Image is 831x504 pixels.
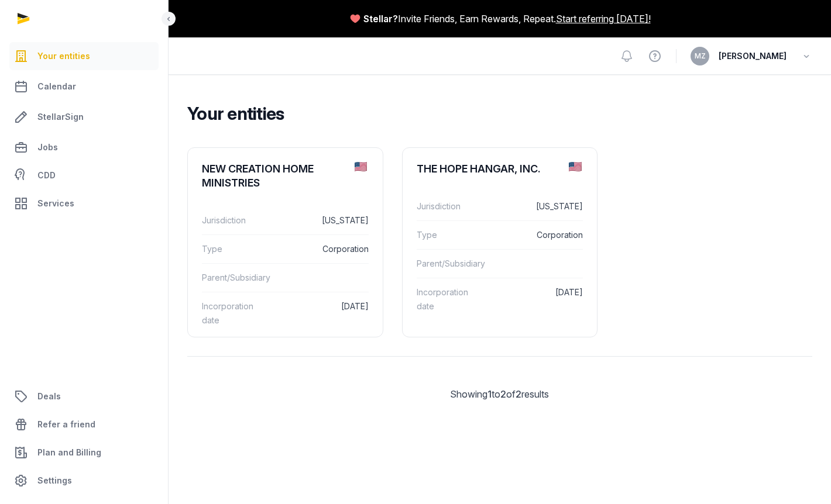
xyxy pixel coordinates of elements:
[274,213,368,227] dd: [US_STATE]
[37,168,56,182] span: CDD
[487,388,492,400] span: 1
[202,299,265,327] dt: Incorporation date
[37,140,58,154] span: Jobs
[202,213,265,227] dt: Jurisdiction
[37,196,74,210] span: Services
[9,42,159,70] a: Your entities
[37,474,72,488] span: Settings
[37,110,84,124] span: StellarSign
[417,228,479,242] dt: Type
[274,299,368,327] dd: [DATE]
[187,387,812,401] div: Showing to of results
[417,285,479,313] dt: Incorporation date
[489,199,583,213] dd: [US_STATE]
[37,389,61,403] span: Deals
[37,49,90,63] span: Your entities
[489,285,583,313] dd: [DATE]
[500,388,506,400] span: 2
[202,271,269,285] dt: Parent/Subsidiary
[9,133,159,161] a: Jobs
[274,242,368,256] dd: Corporation
[695,53,706,60] span: MZ
[516,388,521,400] span: 2
[187,103,803,124] h2: Your entities
[489,228,583,242] dd: Corporation
[9,439,159,467] a: Plan and Billing
[37,80,76,94] span: Calendar
[202,242,265,256] dt: Type
[556,12,651,26] a: Start referring [DATE]!
[403,148,598,330] a: THE HOPE HANGAR, INC.Jurisdiction[US_STATE]TypeCorporationParent/SubsidiaryIncorporation date[DATE]
[719,49,787,63] span: [PERSON_NAME]
[9,467,159,495] a: Settings
[37,446,101,460] span: Plan and Billing
[417,162,541,176] div: THE HOPE HANGAR, INC.
[9,164,159,187] a: CDD
[417,257,483,271] dt: Parent/Subsidiary
[691,47,709,65] button: MZ
[9,382,159,410] a: Deals
[37,417,95,431] span: Refer a friend
[9,103,159,131] a: StellarSign
[569,162,581,171] img: us.png
[9,410,159,439] a: Refer a friend
[355,162,367,171] img: us.png
[417,199,479,213] dt: Jurisdiction
[9,73,159,101] a: Calendar
[363,12,398,26] span: Stellar?
[188,148,383,344] a: NEW CREATION HOME MINISTRIESJurisdiction[US_STATE]TypeCorporationParent/SubsidiaryIncorporation d...
[202,162,345,190] div: NEW CREATION HOME MINISTRIES
[9,189,159,218] a: Services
